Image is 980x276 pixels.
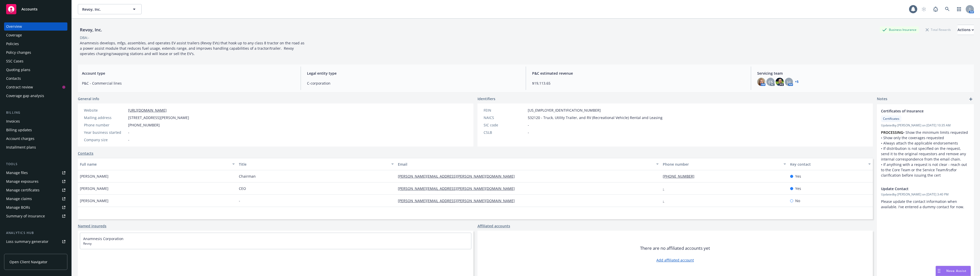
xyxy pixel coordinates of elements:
[6,57,23,65] div: SSC Cases
[239,186,246,191] span: CEO
[128,108,167,113] a: [URL][DOMAIN_NAME]
[6,31,22,39] div: Coverage
[795,198,800,203] span: No
[6,135,34,143] div: Account charges
[484,108,526,113] div: FEIN
[757,71,970,76] span: Servicing team
[4,177,67,186] span: Manage exposures
[84,108,126,113] div: Website
[398,186,519,191] a: [PERSON_NAME][EMAIL_ADDRESS][PERSON_NAME][DOMAIN_NAME]
[6,74,21,83] div: Contacts
[9,259,47,265] span: Open Client Navigator
[4,135,67,143] a: Account charges
[78,96,99,101] span: General info
[528,108,601,113] span: [US_EMPLOYER_IDENTIFICATION_NUMBER]
[398,198,519,203] a: [PERSON_NAME][EMAIL_ADDRESS][PERSON_NAME][DOMAIN_NAME]
[83,236,124,241] a: Anamnesis Corporation
[84,130,126,135] div: Year business started
[477,223,510,229] a: Affiliated accounts
[80,198,108,203] span: [PERSON_NAME]
[640,245,710,251] span: There are no affiliated accounts yet
[958,25,974,35] button: Actions
[4,66,67,74] a: Quoting plans
[484,122,526,128] div: SIC code
[663,198,668,203] a: -
[4,195,67,203] a: Manage claims
[663,174,699,179] a: [PHONE_NUMBER]
[4,92,67,100] a: Coverage gap analysis
[4,143,67,151] a: Installment plans
[930,4,941,14] a: Report a Bug
[877,104,974,182] div: Certificates of InsuranceCertificatesUpdatedby [PERSON_NAME] on [DATE] 10:35 AMPROCESSING• Show t...
[4,110,67,115] div: Billing
[768,79,773,85] span: CS
[4,2,67,16] a: Accounts
[21,7,38,11] span: Accounts
[6,143,36,151] div: Installment plans
[4,203,67,212] a: Manage BORs
[528,130,529,135] span: -
[80,41,305,56] span: Anamnesis develops, mfgs, assembles, and operates EV assist trailers (Revoy EVs) that hook up to ...
[923,27,953,33] div: Total Rewards
[656,257,694,263] a: Add affiliated account
[307,81,520,86] span: C-corporation
[4,40,67,48] a: Policies
[84,122,126,128] div: Phone number
[4,31,67,39] a: Coverage
[795,186,801,191] span: Yes
[877,96,887,102] span: Notes
[790,162,865,167] div: Key contact
[954,4,964,14] a: Switch app
[6,203,30,212] div: Manage BORs
[776,78,784,86] img: photo
[4,48,67,57] a: Policy changes
[881,186,957,191] span: Update Contact
[84,137,126,142] div: Company size
[6,66,30,74] div: Quoting plans
[4,230,67,235] div: Analytics hub
[4,238,67,246] a: Loss summary generator
[6,22,22,31] div: Overview
[239,198,240,203] span: -
[919,4,929,14] a: Start snowing
[945,167,952,172] em: first
[6,169,28,177] div: Manage files
[661,158,788,170] button: Phone number
[128,122,160,128] span: [PHONE_NUMBER]
[4,74,67,83] a: Contacts
[4,22,67,31] a: Overview
[307,71,520,76] span: Legal entity type
[6,177,39,186] div: Manage exposures
[78,223,106,229] a: Named insureds
[4,83,67,91] a: Contract review
[4,186,67,194] a: Manage certificates
[239,162,388,167] div: Title
[398,174,519,179] a: [PERSON_NAME][EMAIL_ADDRESS][PERSON_NAME][DOMAIN_NAME]
[6,117,20,125] div: Invoices
[84,115,126,120] div: Mailing address
[968,96,974,102] a: add
[128,137,129,142] span: -
[4,169,67,177] a: Manage files
[880,27,919,33] div: Business Insurance
[936,266,942,276] div: Drag to move
[6,40,19,48] div: Policies
[80,186,108,191] span: [PERSON_NAME]
[881,123,970,128] span: Updated by [PERSON_NAME] on [DATE] 10:35 AM
[788,158,873,170] button: Key contact
[532,71,745,76] span: P&C estimated revenue
[881,199,964,209] span: Please update the contact information when available. I've entered a dummy contact for now.
[396,158,661,170] button: Email
[484,115,526,120] div: NAICS
[6,83,33,91] div: Contract review
[4,126,67,134] a: Billing updates
[757,78,765,86] img: photo
[477,96,495,101] span: Identifiers
[237,158,396,170] button: Title
[883,116,899,121] span: Certificates
[83,241,468,246] span: Revoy
[6,212,45,220] div: Summary of insurance
[78,151,93,156] a: Contacts
[787,79,790,85] span: LI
